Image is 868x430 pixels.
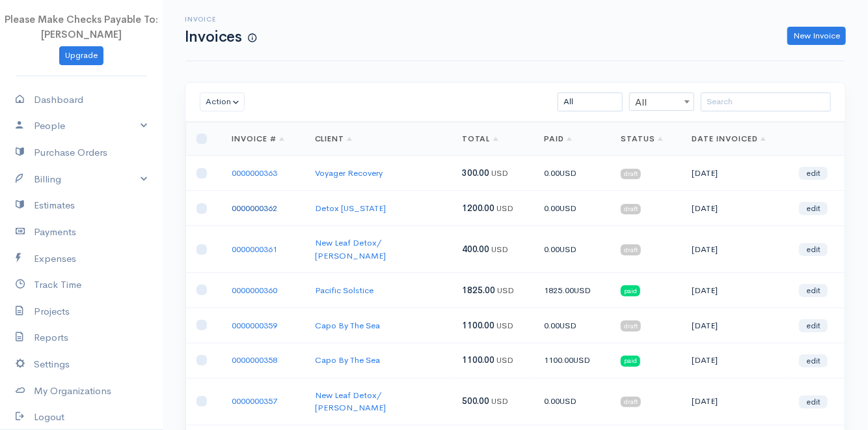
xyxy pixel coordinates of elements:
span: draft [621,204,641,214]
span: 500.00 [462,395,489,407]
span: USD [574,285,591,296]
a: Pacific Solstice [315,285,373,296]
td: [DATE] [681,156,789,191]
a: 0000000357 [232,395,277,407]
td: [DATE] [681,343,789,378]
a: Status [621,134,663,144]
span: 1200.00 [462,203,495,214]
a: 0000000360 [232,285,277,296]
a: Date Invoiced [692,134,765,144]
span: Please Make Checks Payable To: [PERSON_NAME] [5,13,158,40]
a: edit [799,354,828,367]
span: USD [496,320,513,331]
span: All [629,93,694,111]
td: [DATE] [681,273,789,308]
span: USD [496,354,513,365]
input: Search [701,93,831,111]
span: USD [560,203,576,214]
span: 300.00 [462,167,489,179]
a: edit [799,319,828,332]
span: USD [560,167,576,179]
span: All [630,93,694,111]
a: New Invoice [787,27,846,46]
td: [DATE] [681,378,789,425]
a: Invoice # [232,134,284,144]
a: Detox [US_STATE] [315,203,386,214]
a: edit [799,243,828,256]
a: 0000000359 [232,320,277,331]
span: How to create your first Invoice? [248,33,256,44]
td: 1825.00 [534,273,610,308]
h6: Invoice [185,16,256,23]
a: Paid [544,134,572,144]
span: USD [496,203,513,214]
span: draft [621,397,641,407]
a: Total [462,134,498,144]
a: Capo By The Sea [315,354,380,365]
a: Voyager Recovery [315,167,383,179]
span: USD [491,395,508,407]
a: Upgrade [59,46,103,65]
span: paid [621,356,640,366]
button: Action [200,93,245,111]
span: 1825.00 [462,285,495,296]
span: 1100.00 [462,320,495,331]
span: USD [497,285,514,296]
a: New Leaf Detox/ [PERSON_NAME] [315,237,386,261]
td: 0.00 [534,378,610,425]
a: 0000000362 [232,203,277,214]
a: 0000000363 [232,167,277,179]
h1: Invoices [185,29,256,45]
a: Client [315,134,353,144]
a: edit [799,284,828,297]
span: USD [491,167,508,179]
span: draft [621,244,641,255]
a: edit [799,202,828,215]
span: draft [621,169,641,179]
a: New Leaf Detox/ [PERSON_NAME] [315,390,386,414]
span: 1100.00 [462,354,495,365]
a: Capo By The Sea [315,320,380,331]
span: USD [560,320,576,331]
td: [DATE] [681,226,789,273]
span: USD [573,354,590,365]
span: 400.00 [462,244,489,255]
td: 1100.00 [534,343,610,378]
td: [DATE] [681,308,789,343]
span: USD [491,244,508,255]
a: edit [799,167,828,180]
td: 0.00 [534,308,610,343]
td: [DATE] [681,191,789,226]
span: USD [560,395,576,407]
td: 0.00 [534,226,610,273]
td: 0.00 [534,156,610,191]
a: 0000000361 [232,244,277,255]
a: edit [799,395,828,408]
span: USD [560,244,576,255]
td: 0.00 [534,191,610,226]
span: draft [621,321,641,331]
span: paid [621,285,640,296]
a: 0000000358 [232,354,277,365]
